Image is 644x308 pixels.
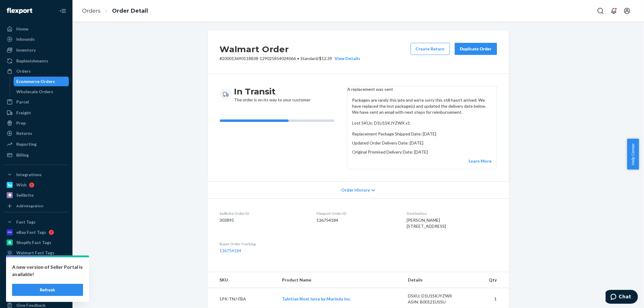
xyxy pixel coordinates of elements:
button: Refresh [12,284,83,296]
dd: 303895 [220,217,307,223]
a: Home [4,24,69,34]
button: Integrations [4,170,69,179]
div: Wholesale Orders [17,89,53,95]
dt: Sellbrite Order ID [220,211,307,216]
a: Add Integration [4,202,69,210]
dt: Buyer Order Tracking [220,241,307,246]
div: Billing [16,152,29,158]
div: Fast Tags [16,219,36,225]
button: Fast Tags [4,217,69,227]
div: Freight [16,110,31,116]
ol: breadcrumbs [77,2,153,20]
div: Sellbrite [16,192,34,198]
button: Talk to Support [4,280,69,290]
div: Returns [16,130,32,136]
div: Inbounds [16,36,35,42]
dt: Destination [407,211,497,216]
a: Billing [4,150,69,160]
div: eBay Fast Tags [16,229,46,235]
a: Reporting [4,139,69,149]
th: Details [403,272,469,288]
a: Ecommerce Orders [14,77,69,86]
span: [PERSON_NAME] [STREET_ADDRESS] [407,218,446,229]
div: ASIN: B00121USSU [408,299,465,305]
div: Home [16,26,28,32]
p: Updated Order Delivery Date: [DATE] [352,140,492,146]
a: Orders [4,66,69,76]
div: Integrations [16,172,42,178]
button: Open account menu [621,5,633,17]
span: Standard [301,56,318,61]
a: Order Detail [112,8,148,14]
a: Parcel [4,97,69,107]
th: Qty [469,272,509,288]
a: Returns [4,129,69,138]
div: Add Integration [16,203,43,208]
a: Inbounds [4,34,69,44]
button: Help Center [627,139,639,170]
a: Wish [4,180,69,190]
div: Walmart Fast Tags [16,250,54,256]
h2: Walmart Order [220,43,360,56]
a: Orders [82,8,101,14]
p: # 200013690118838-129025854024066 / $12.39 [220,56,360,62]
p: Replacement Package Shipped Date: [DATE] [352,131,492,137]
button: Create Return [411,43,450,55]
dd: 136754184 [316,217,397,223]
a: Tahitian Noni Juice by Morinda Inc. [282,296,351,301]
a: Freight [4,108,69,118]
a: Add Fast Tag [4,260,69,267]
iframe: Opens a widget where you can chat to one of our agents [606,290,638,305]
th: Product Name [277,272,403,288]
a: Walmart Fast Tags [4,248,69,258]
header: A replacement was sent [347,86,497,92]
a: Learn More [469,158,492,164]
a: Sellbrite [4,190,69,200]
div: Reporting [16,141,37,147]
button: View Details [332,56,360,62]
p: Original Promised Delivery Date: [DATE] [352,149,492,155]
button: Open Search Box [594,5,607,17]
div: Orders [16,68,31,74]
button: Duplicate Order [455,43,497,55]
a: Shopify Fast Tags [4,238,69,247]
a: eBay Fast Tags [4,227,69,237]
a: Help Center [4,290,69,300]
div: Ecommerce Orders [17,78,55,84]
a: Inventory [4,45,69,55]
p: Packages are rarely this late and we're sorry this still hasn't arrived. We have replaced the los... [352,97,492,115]
img: Flexport logo [7,8,32,14]
dt: Flexport Order ID [316,211,397,216]
div: Wish [16,182,27,188]
div: The order is on its way to your customer [234,86,311,103]
div: DSKU: D1U1SKJYZWX [408,293,465,299]
div: Duplicate Order [460,46,492,52]
a: Prep [4,118,69,128]
button: Open notifications [608,5,620,17]
div: Replenishments [16,58,48,64]
a: Wholesale Orders [14,87,69,97]
p: Lost SKUs: D1U1SKJYZWX x1 [352,120,492,126]
div: Shopify Fast Tags [16,240,51,246]
a: Settings [4,270,69,279]
span: • [297,56,300,61]
span: Order History [341,187,370,193]
a: Replenishments [4,56,69,66]
h3: In Transit [234,86,311,97]
button: Close Navigation [57,5,69,17]
p: A new version of Seller Portal is available! [12,263,83,278]
th: SKU [208,272,277,288]
div: Inventory [16,47,36,53]
div: Prep [16,120,26,126]
div: Parcel [16,99,29,105]
a: 136754184 [220,248,242,253]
